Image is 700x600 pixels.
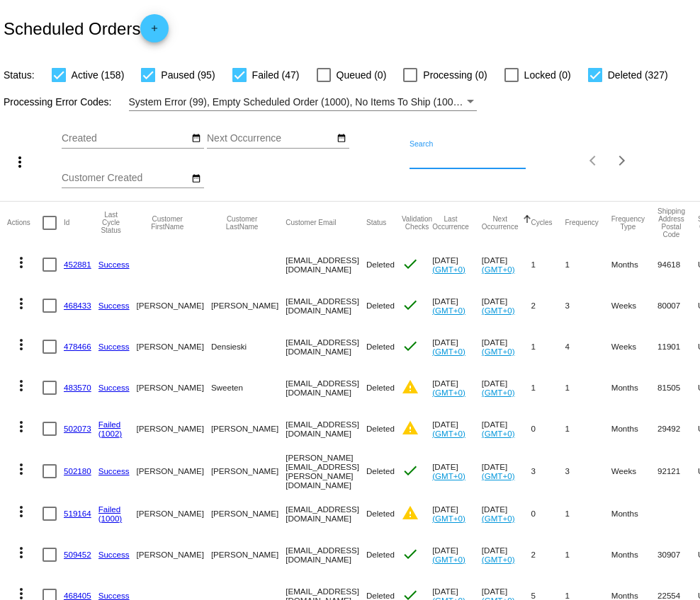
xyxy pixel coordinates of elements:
mat-cell: 11901 [657,326,698,367]
mat-icon: check [402,462,419,479]
input: Next Occurrence [207,133,334,144]
mat-cell: 3 [565,285,611,326]
a: (GMT+0) [432,429,465,438]
a: (GMT+0) [482,471,515,480]
a: Success [98,466,130,475]
mat-cell: 3 [565,449,611,493]
span: Deleted [366,260,395,269]
span: Deleted [366,342,395,351]
a: 519164 [64,509,91,518]
a: Failed [98,504,121,514]
a: (GMT+0) [482,514,515,523]
mat-icon: check [402,255,419,272]
mat-cell: [EMAIL_ADDRESS][DOMAIN_NAME] [286,367,366,408]
span: Queued (0) [337,67,387,83]
span: Deleted [366,466,395,475]
mat-icon: date_range [191,173,201,185]
mat-cell: [DATE] [482,285,531,326]
a: (GMT+0) [432,306,465,315]
mat-icon: warning [402,420,419,437]
mat-cell: 80007 [657,285,698,326]
mat-icon: more_vert [13,336,30,353]
mat-icon: more_vert [13,503,30,520]
span: Paused (95) [161,67,215,83]
mat-header-cell: Actions [7,202,43,244]
button: Change sorting for LastOccurrenceUtc [432,215,469,231]
a: 483570 [64,383,91,392]
mat-cell: Weeks [611,449,657,493]
a: 452881 [64,260,91,269]
a: Success [98,260,130,269]
span: Processing Error Codes: [4,96,112,108]
span: Deleted [366,301,395,310]
mat-icon: check [402,546,419,562]
mat-cell: [DATE] [482,244,531,285]
mat-cell: [DATE] [432,244,482,285]
span: Deleted [366,591,395,600]
mat-cell: [DATE] [432,493,482,534]
mat-cell: [DATE] [482,449,531,493]
mat-cell: Sweeten [211,367,286,408]
mat-header-cell: Validation Checks [402,202,432,244]
a: (GMT+0) [432,347,465,356]
mat-cell: 29492 [657,408,698,449]
mat-cell: 0 [531,493,565,534]
button: Change sorting for Cycles [531,219,553,227]
mat-icon: warning [402,379,419,396]
mat-cell: [EMAIL_ADDRESS][DOMAIN_NAME] [286,408,366,449]
a: (GMT+0) [482,306,515,315]
span: Deleted (327) [608,67,668,83]
mat-cell: [PERSON_NAME] [211,285,286,326]
mat-cell: [DATE] [482,534,531,575]
mat-icon: more_vert [13,461,30,478]
mat-icon: warning [402,504,419,521]
a: Success [98,301,130,310]
mat-cell: 3 [531,449,565,493]
mat-cell: [EMAIL_ADDRESS][DOMAIN_NAME] [286,244,366,285]
a: 509452 [64,550,91,559]
mat-cell: 1 [531,326,565,367]
a: Success [98,591,130,600]
mat-cell: 1 [565,408,611,449]
a: Success [98,383,130,392]
button: Change sorting for CustomerEmail [286,219,336,227]
mat-cell: Densieski [211,326,286,367]
a: Success [98,550,130,559]
a: (1002) [98,429,123,438]
button: Change sorting for NextOccurrenceUtc [482,215,519,231]
mat-cell: [EMAIL_ADDRESS][DOMAIN_NAME] [286,493,366,534]
mat-cell: [DATE] [482,367,531,408]
mat-icon: add [146,23,163,40]
mat-icon: check [402,337,419,354]
mat-cell: [PERSON_NAME] [211,534,286,575]
mat-cell: [PERSON_NAME] [137,493,211,534]
a: (GMT+0) [432,265,465,274]
mat-cell: [EMAIL_ADDRESS][DOMAIN_NAME] [286,285,366,326]
mat-cell: [EMAIL_ADDRESS][DOMAIN_NAME] [286,326,366,367]
h2: Scheduled Orders [4,14,169,42]
span: Processing (0) [423,67,487,83]
button: Change sorting for CustomerLastName [211,215,273,231]
button: Change sorting for ShippingPostcode [657,207,685,238]
mat-cell: 1 [565,493,611,534]
a: (GMT+0) [482,388,515,397]
mat-cell: 4 [565,326,611,367]
mat-cell: Months [611,534,657,575]
mat-cell: [PERSON_NAME] [211,449,286,493]
mat-cell: [DATE] [482,326,531,367]
mat-cell: [PERSON_NAME][EMAIL_ADDRESS][PERSON_NAME][DOMAIN_NAME] [286,449,366,493]
mat-cell: [PERSON_NAME] [211,493,286,534]
mat-cell: 1 [531,367,565,408]
a: 502073 [64,424,91,433]
button: Change sorting for CustomerFirstName [137,215,198,231]
button: Change sorting for Id [64,219,69,227]
input: Search [410,153,526,164]
input: Customer Created [62,173,189,184]
button: Change sorting for LastProcessingCycleId [98,211,124,234]
span: Deleted [366,383,395,392]
a: (GMT+0) [482,429,515,438]
mat-icon: date_range [337,133,346,144]
a: Failed [98,420,121,429]
a: (GMT+0) [482,347,515,356]
mat-cell: [DATE] [432,285,482,326]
